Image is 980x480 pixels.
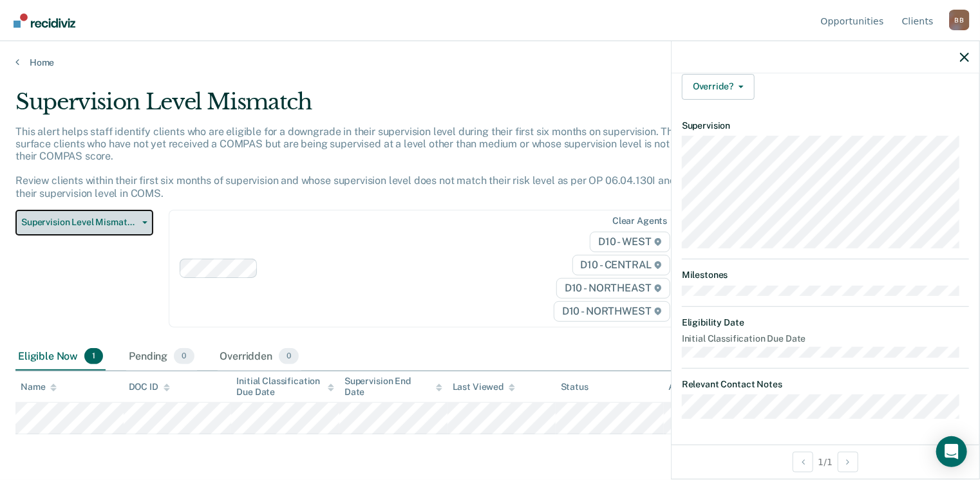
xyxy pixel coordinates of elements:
[344,376,442,398] div: Supervision End Date
[682,317,969,328] dt: Eligibility Date
[612,216,667,226] div: Clear agents
[838,452,858,472] button: Next Opportunity
[682,379,969,390] dt: Relevant Contact Notes
[15,57,965,68] a: Home
[15,343,106,371] div: Eligible Now
[15,125,731,199] p: This alert helps staff identify clients who are eligible for a downgrade in their supervision lev...
[453,382,515,392] div: Last Viewed
[15,89,751,125] div: Supervision Level Mismatch
[682,74,755,100] button: Override?
[949,10,970,30] button: Profile dropdown button
[126,343,196,371] div: Pending
[129,382,170,392] div: DOC ID
[682,270,969,281] dt: Milestones
[14,14,75,28] img: Recidiviz
[669,382,730,392] div: Assigned to
[949,10,970,30] div: B B
[556,278,670,299] span: D10 - NORTHEAST
[554,301,670,322] span: D10 - NORTHWEST
[793,452,813,472] button: Previous Opportunity
[590,232,670,252] span: D10 - WEST
[218,343,302,371] div: Overridden
[561,382,589,392] div: Status
[21,382,57,392] div: Name
[174,348,194,365] span: 0
[682,120,969,131] dt: Supervision
[572,255,670,275] span: D10 - CENTRAL
[936,436,967,467] div: Open Intercom Messenger
[21,217,137,228] span: Supervision Level Mismatch
[682,333,969,344] dt: Initial Classification Due Date
[279,348,299,365] span: 0
[672,445,979,479] div: 1 / 1
[236,376,334,398] div: Initial Classification Due Date
[84,348,103,365] span: 1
